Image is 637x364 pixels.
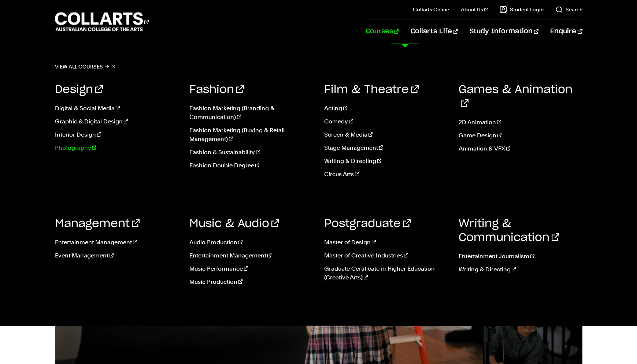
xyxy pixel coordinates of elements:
[459,84,573,109] a: Games & Animation
[324,264,448,282] a: Graduate Certificate in Higher Education (Creative Arts)
[324,130,448,139] a: Screen & Media
[324,218,411,229] a: Postgraduate
[459,144,582,153] a: Animation & VFX
[189,161,313,170] a: Fashion Double Degree
[55,251,179,260] a: Event Management
[324,104,448,113] a: Acting
[55,144,179,152] a: Photography
[55,104,179,113] a: Digital & Social Media
[324,157,448,166] a: Writing & Directing
[189,251,313,260] a: Entertainment Management
[366,19,399,44] a: Courses
[55,62,116,72] a: View all courses
[470,19,538,44] a: Study Information
[189,104,313,122] a: Fashion Marketing (Branding & Communication)
[413,6,449,13] a: Collarts Online
[189,278,313,286] a: Music Production
[324,144,448,152] a: Stage Management
[189,218,279,229] a: Music & Audio
[324,117,448,126] a: Comedy
[459,131,582,140] a: Game Design
[500,6,544,13] a: Student Login
[189,84,244,95] a: Fashion
[55,130,179,139] a: Interior Design
[189,148,313,157] a: Fashion & Sustainability
[459,252,582,261] a: Entertainment Journalism
[324,251,448,260] a: Master of Creative Industries
[459,218,559,243] a: Writing & Communication
[55,117,179,126] a: Graphic & Digital Design
[55,238,179,247] a: Entertainment Management
[411,19,458,44] a: Collarts Life
[55,218,140,229] a: Management
[189,264,313,273] a: Music Performance
[55,11,149,32] div: Go to homepage
[324,84,419,95] a: Film & Theatre
[189,238,313,247] a: Audio Production
[55,84,103,95] a: Design
[324,238,448,247] a: Master of Design
[459,118,582,127] a: 2D Animation
[555,6,582,13] a: Search
[550,19,582,44] a: Enquire
[461,6,488,13] a: About Us
[459,265,582,274] a: Writing & Directing
[189,126,313,144] a: Fashion Marketing (Buying & Retail Management)
[324,170,448,179] a: Circus Arts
